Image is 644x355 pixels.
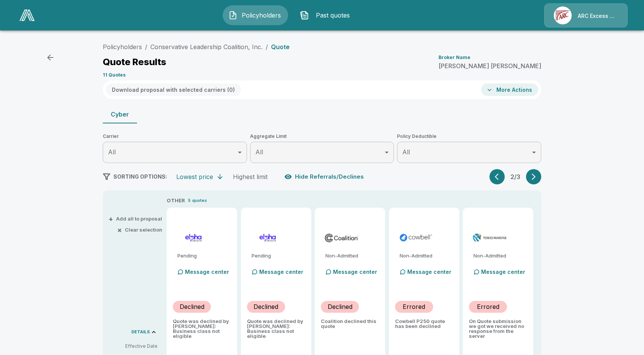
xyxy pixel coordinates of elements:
span: All [108,148,116,156]
button: Cyber [103,105,137,123]
p: 2 / 3 [508,174,523,180]
p: Quote was declined by [PERSON_NAME]: Business class not eligible [247,319,305,339]
p: Errored [403,302,425,311]
p: Non-Admitted [400,253,453,258]
a: Policyholders [103,43,142,51]
img: elphacyberstandard [176,232,211,243]
p: Pending [252,253,305,258]
p: Message center [185,268,229,276]
button: +Add all to proposal [110,216,162,221]
div: Lowest price [176,173,213,181]
span: Carrier [103,133,247,140]
p: Message center [333,268,377,276]
p: OTHER [167,197,185,205]
img: Past quotes Icon [300,11,309,20]
p: Quote [271,44,290,50]
button: ×Clear selection [119,227,162,232]
span: SORTING OPTIONS: [113,173,167,180]
button: Policyholders IconPolicyholders [223,5,288,25]
button: More Actions [481,83,538,96]
img: tmhcccyber [472,232,507,243]
p: Declined [253,302,278,311]
img: elphacyberenhanced [250,232,285,243]
p: Non-Admitted [473,253,527,258]
span: All [255,148,263,156]
p: Declined [328,302,352,311]
p: ARC Excess & Surplus [578,12,618,20]
span: Past quotes [312,11,354,20]
nav: breadcrumb [103,42,290,51]
p: Effective Date [109,343,158,350]
p: DETAILS [131,330,150,334]
p: Message center [259,268,303,276]
p: Message center [481,268,525,276]
p: Pending [177,253,231,258]
p: [PERSON_NAME] [PERSON_NAME] [438,63,541,69]
p: Coalition declined this quote [321,319,379,329]
button: Past quotes IconPast quotes [294,5,360,25]
p: Errored [477,302,499,311]
a: Conservative Leadership Coalition, Inc. [150,43,263,51]
span: + [108,216,113,221]
p: quotes [192,197,207,204]
img: cowbellp250 [398,232,434,243]
p: Broker Name [438,55,470,60]
p: Non-Admitted [325,253,379,258]
span: × [117,227,122,232]
button: Hide Referrals/Declines [283,170,367,184]
div: Highest limit [233,173,268,181]
span: Aggregate Limit [250,133,394,140]
img: coalitioncyber [324,232,359,243]
p: Cowbell P250 quote has been declined [395,319,453,329]
button: Download proposal with selected carriers (0) [106,83,241,96]
p: Message center [407,268,451,276]
p: Declined [180,302,204,311]
li: / [145,42,147,51]
img: Policyholders Icon [228,11,238,20]
img: AA Logo [19,10,35,21]
img: Agency Icon [554,6,572,24]
li: / [266,42,268,51]
p: Quote was declined by [PERSON_NAME]: Business class not eligible [173,319,231,339]
p: Quote Results [103,58,166,67]
span: All [402,148,410,156]
p: 11 Quotes [103,73,126,77]
a: Agency IconARC Excess & Surplus [544,3,628,27]
p: 5 [188,197,191,204]
p: On Quote submission we got we received no response from the server [469,319,527,339]
span: Policyholders [241,11,282,20]
span: Policy Deductible [397,133,541,140]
